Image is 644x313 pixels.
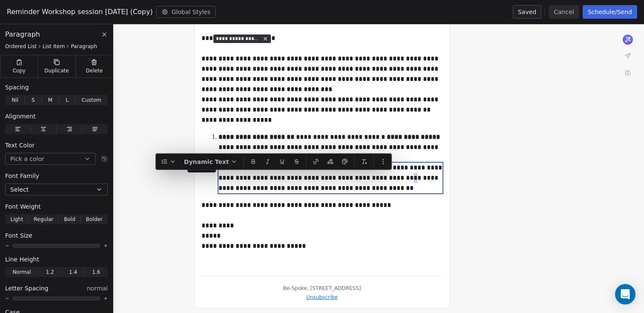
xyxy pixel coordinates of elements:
[5,202,41,211] span: Font Weight
[181,155,241,168] button: Dynamic Text
[5,83,29,92] span: Spacing
[5,172,39,180] span: Font Family
[5,153,96,165] button: Pick a color
[583,5,637,19] button: Schedule/Send
[5,231,32,240] span: Font Size
[5,43,37,50] span: Ordered List
[12,67,26,74] span: Copy
[12,268,31,276] span: Normal
[615,284,635,304] div: Open Intercom Messenger
[10,185,29,194] span: Select
[7,7,153,17] span: Reminder Workshop session [DATE] (Copy)
[549,5,579,19] button: Cancel
[46,268,54,276] span: 1.2
[5,284,49,293] span: Letter Spacing
[71,43,97,50] span: Paragraph
[64,215,75,223] span: Bold
[513,5,541,19] button: Saved
[5,255,39,264] span: Line Height
[5,112,36,121] span: Alignment
[32,96,35,104] span: S
[5,29,40,40] span: Paragraph
[69,268,77,276] span: 1.4
[48,96,52,104] span: M
[86,67,103,74] span: Delete
[66,96,69,104] span: L
[43,43,65,50] span: List Item
[156,6,216,18] button: Global Styles
[5,141,34,149] span: Text Color
[34,215,53,223] span: Regular
[82,96,101,104] span: Custom
[11,96,18,104] span: Nil
[10,215,23,223] span: Light
[86,215,103,223] span: Bolder
[92,268,100,276] span: 1.6
[44,67,69,74] span: Duplicate
[87,284,108,293] span: normal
